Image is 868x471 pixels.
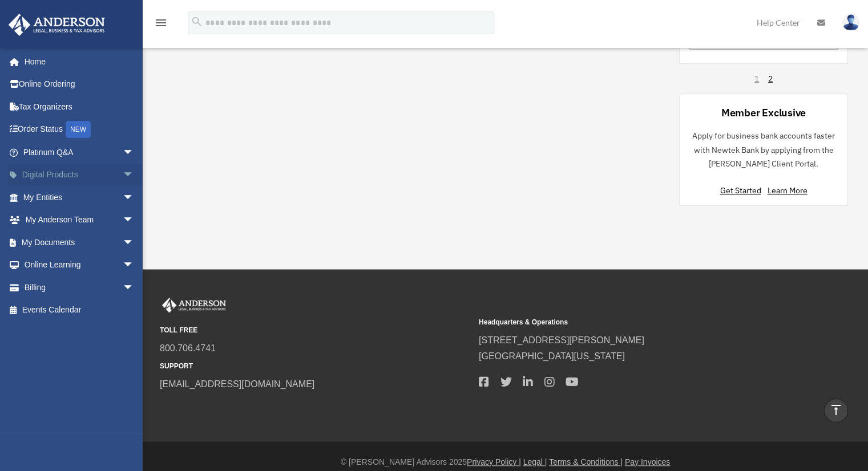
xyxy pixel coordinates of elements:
[8,118,151,141] a: Order StatusNEW
[721,105,806,120] div: Member Exclusive
[8,141,151,164] a: Platinum Q&Aarrow_drop_down
[549,457,623,466] a: Terms & Conditions |
[479,316,790,328] small: Headquarters & Operations
[8,164,151,186] a: Digital Productsarrow_drop_down
[842,14,859,31] img: User Pic
[8,50,146,73] a: Home
[191,15,203,28] i: search
[160,324,471,336] small: TOLL FREE
[160,360,471,372] small: SUPPORT
[768,73,773,84] a: 2
[66,121,91,138] div: NEW
[154,20,168,30] a: menu
[123,186,146,209] span: arrow_drop_down
[8,231,151,254] a: My Documentsarrow_drop_down
[467,457,521,466] a: Privacy Policy |
[160,298,228,312] img: Anderson Advisors Platinum Portal
[767,185,807,196] a: Learn More
[8,95,151,118] a: Tax Organizers
[625,457,670,466] a: Pay Invoices
[123,254,146,277] span: arrow_drop_down
[154,16,168,30] i: menu
[720,185,765,196] a: Get Started
[8,73,151,96] a: Online Ordering
[523,457,547,466] a: Legal |
[123,141,146,164] span: arrow_drop_down
[824,399,848,423] a: vertical_align_top
[829,403,843,417] i: vertical_align_top
[689,129,838,171] p: Apply for business bank accounts faster with Newtek Bank by applying from the [PERSON_NAME] Clien...
[160,379,314,389] a: [EMAIL_ADDRESS][DOMAIN_NAME]
[5,14,108,36] img: Anderson Advisors Platinum Portal
[123,231,146,254] span: arrow_drop_down
[8,186,151,209] a: My Entitiesarrow_drop_down
[123,164,146,187] span: arrow_drop_down
[8,254,151,277] a: Online Learningarrow_drop_down
[8,299,151,322] a: Events Calendar
[479,335,644,345] a: [STREET_ADDRESS][PERSON_NAME]
[8,276,151,299] a: Billingarrow_drop_down
[160,343,216,353] a: 800.706.4741
[123,276,146,299] span: arrow_drop_down
[8,209,151,232] a: My Anderson Teamarrow_drop_down
[479,351,625,361] a: [GEOGRAPHIC_DATA][US_STATE]
[123,209,146,232] span: arrow_drop_down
